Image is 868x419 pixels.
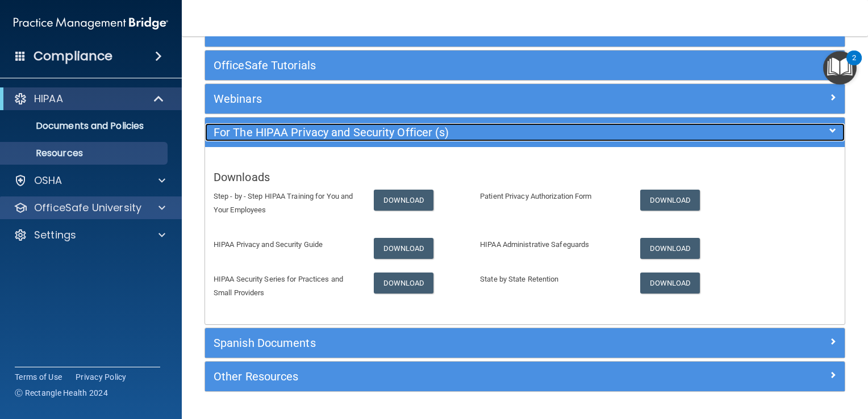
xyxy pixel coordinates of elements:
a: Terms of Use [15,371,62,383]
p: HIPAA Security Series for Practices and Small Providers [214,273,357,300]
h5: Downloads [214,171,836,183]
h4: Compliance [34,48,112,64]
button: Open Resource Center, 2 new notifications [823,51,857,85]
p: State by State Retention [480,273,623,286]
a: OfficeSafe Tutorials [214,56,836,74]
a: Webinars [214,90,836,108]
a: OSHA [14,174,165,187]
p: OfficeSafe University [34,201,141,215]
a: Spanish Documents [214,334,836,352]
a: Settings [14,228,165,242]
h5: For The HIPAA Privacy and Security Officer (s) [214,126,677,139]
img: PMB logo [14,12,168,35]
p: Resources [7,148,162,159]
p: HIPAA Privacy and Security Guide [214,238,357,252]
a: Privacy Policy [76,371,127,383]
a: Download [374,273,434,294]
a: Download [640,273,700,294]
p: HIPAA Administrative Safeguards [480,238,623,252]
p: Settings [34,228,76,242]
a: Download [374,190,434,211]
a: Other Resources [214,367,836,386]
p: Step - by - Step HIPAA Training for You and Your Employees [214,190,357,217]
span: Ⓒ Rectangle Health 2024 [15,387,108,399]
p: Patient Privacy Authorization Form [480,190,623,203]
h5: Spanish Documents [214,337,677,349]
a: Download [640,238,700,259]
h5: OfficeSafe Tutorials [214,59,677,72]
a: Download [374,238,434,259]
p: OSHA [34,174,62,187]
p: HIPAA [34,92,63,106]
a: OfficeSafe University [14,201,165,215]
div: 2 [852,58,856,73]
a: For The HIPAA Privacy and Security Officer (s) [214,123,836,141]
a: HIPAA [14,92,165,106]
a: Download [640,190,700,211]
h5: Other Resources [214,370,677,383]
h5: Webinars [214,93,677,105]
p: Documents and Policies [7,120,162,132]
h5: Contact Us [214,26,677,38]
iframe: Drift Widget Chat Controller [672,340,854,385]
